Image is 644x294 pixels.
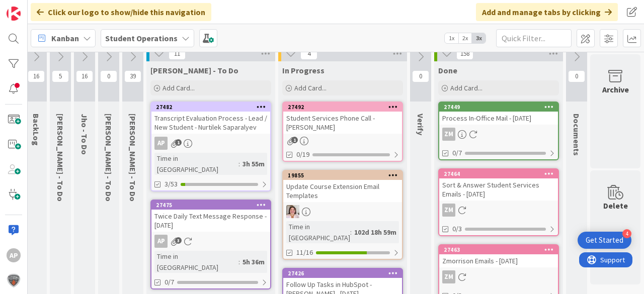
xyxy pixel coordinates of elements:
[21,2,46,14] span: Support
[76,70,93,82] span: 16
[288,270,402,277] div: 27426
[175,237,182,244] span: 3
[438,102,559,160] a: 27449Process In-Office Mail - [DATE]ZM0/7
[283,205,402,218] div: EW
[7,273,21,287] img: avatar
[154,153,238,175] div: Time in [GEOGRAPHIC_DATA]
[296,149,309,160] span: 0/19
[300,48,317,60] span: 4
[165,179,178,189] span: 3/53
[296,247,313,258] span: 11/16
[442,204,455,217] div: ZM
[452,148,462,158] span: 0/7
[439,128,558,141] div: ZM
[151,112,270,134] div: Transcript Evaluation Process - Lead / New Student - Nurtilek Saparalyev
[154,137,168,150] div: AP
[445,33,458,43] span: 1x
[151,103,270,112] div: 27482
[603,200,628,212] div: Delete
[476,3,618,21] div: Add and manage tabs by clicking
[156,202,270,209] div: 27475
[286,221,350,243] div: Time in [GEOGRAPHIC_DATA]
[288,172,402,179] div: 19855
[439,204,558,217] div: ZM
[156,104,270,111] div: 27482
[150,200,271,289] a: 27475Twice Daily Text Message Response - [DATE]APTime in [GEOGRAPHIC_DATA]:5h 36m0/7
[439,254,558,267] div: Zmorrison Emails - [DATE]
[458,33,472,43] span: 2x
[572,114,582,156] span: Documents
[283,103,402,134] div: 27492Student Services Phone Call - [PERSON_NAME]
[288,104,402,111] div: 27492
[283,180,402,202] div: Update Course Extension Email Templates
[416,114,426,135] span: Verify
[568,70,585,82] span: 0
[31,114,41,146] span: BackLog
[439,245,558,254] div: 27463
[282,102,403,162] a: 27492Student Services Phone Call - [PERSON_NAME]0/19
[163,83,195,92] span: Add Card...
[104,114,114,202] span: Zaida - To Do
[151,201,270,210] div: 27475
[586,235,623,245] div: Get Started
[150,102,271,191] a: 27482Transcript Evaluation Process - Lead / New Student - Nurtilek SaparalyevAPTime in [GEOGRAPHI...
[578,232,631,249] div: Open Get Started checklist, remaining modules: 4
[283,103,402,112] div: 27492
[496,29,572,47] input: Quick Filter...
[442,270,455,283] div: ZM
[438,65,457,75] span: Done
[439,270,558,283] div: ZM
[439,112,558,125] div: Process In-Office Mail - [DATE]
[154,235,168,248] div: AP
[7,248,21,262] div: AP
[124,70,141,82] span: 39
[151,137,270,150] div: AP
[291,137,298,143] span: 1
[128,114,138,202] span: Eric - To Do
[439,169,558,178] div: 27464
[283,171,402,202] div: 19855Update Course Extension Email Templates
[456,48,473,60] span: 158
[51,32,79,44] span: Kanban
[151,235,270,248] div: AP
[282,65,325,75] span: In Progress
[55,114,65,202] span: Emilie - To Do
[165,277,174,287] span: 0/7
[28,70,45,82] span: 16
[283,269,402,278] div: 27426
[439,103,558,125] div: 27449Process In-Office Mail - [DATE]
[439,178,558,201] div: Sort & Answer Student Services Emails - [DATE]
[294,83,327,92] span: Add Card...
[444,246,558,253] div: 27463
[238,256,240,267] span: :
[452,224,462,234] span: 0/3
[52,70,69,82] span: 5
[438,168,559,236] a: 27464Sort & Answer Student Services Emails - [DATE]ZM0/3
[442,128,455,141] div: ZM
[439,103,558,112] div: 27449
[79,114,90,155] span: Jho - To Do
[602,83,629,95] div: Archive
[151,201,270,232] div: 27475Twice Daily Text Message Response - [DATE]
[350,227,352,238] span: :
[622,229,631,238] div: 4
[282,170,403,260] a: 19855Update Course Extension Email TemplatesEWTime in [GEOGRAPHIC_DATA]:102d 18h 59m11/16
[151,210,270,232] div: Twice Daily Text Message Response - [DATE]
[439,245,558,267] div: 27463Zmorrison Emails - [DATE]
[7,7,21,21] img: Visit kanbanzone.com
[150,65,238,75] span: Amanda - To Do
[238,158,240,169] span: :
[283,171,402,180] div: 19855
[240,256,267,267] div: 5h 36m
[352,227,399,238] div: 102d 18h 59m
[240,158,267,169] div: 3h 55m
[444,104,558,111] div: 27449
[472,33,486,43] span: 3x
[151,103,270,134] div: 27482Transcript Evaluation Process - Lead / New Student - Nurtilek Saparalyev
[439,169,558,201] div: 27464Sort & Answer Student Services Emails - [DATE]
[444,170,558,177] div: 27464
[283,112,402,134] div: Student Services Phone Call - [PERSON_NAME]
[105,33,178,43] b: Student Operations
[286,205,299,218] img: EW
[31,3,211,21] div: Click our logo to show/hide this navigation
